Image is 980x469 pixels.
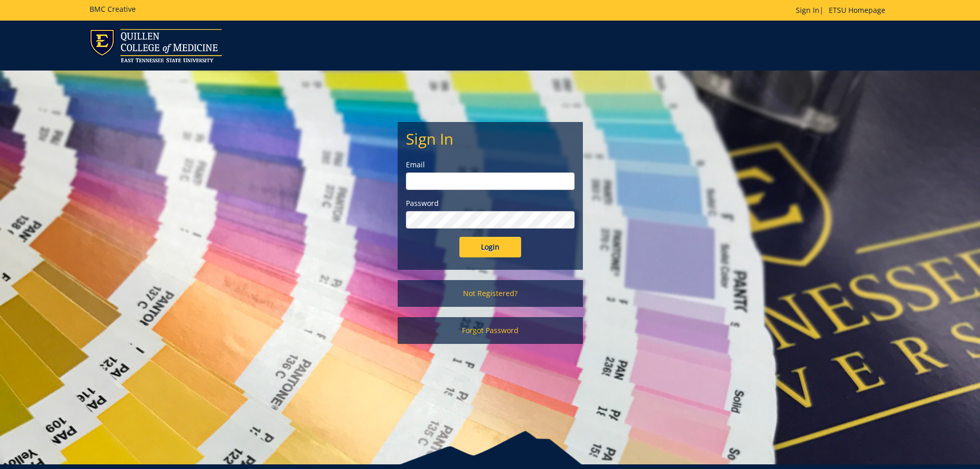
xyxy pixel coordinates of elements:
a: Forgot Password [398,317,583,344]
h2: Sign In [406,130,575,147]
label: Email [406,160,575,170]
h5: BMC Creative [90,5,136,13]
p: | [796,5,890,15]
a: Not Registered? [398,280,583,307]
label: Password [406,198,575,209]
a: Sign In [796,5,819,15]
a: ETSU Homepage [824,5,890,15]
img: ETSU logo [90,29,222,62]
input: Login [459,237,521,257]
